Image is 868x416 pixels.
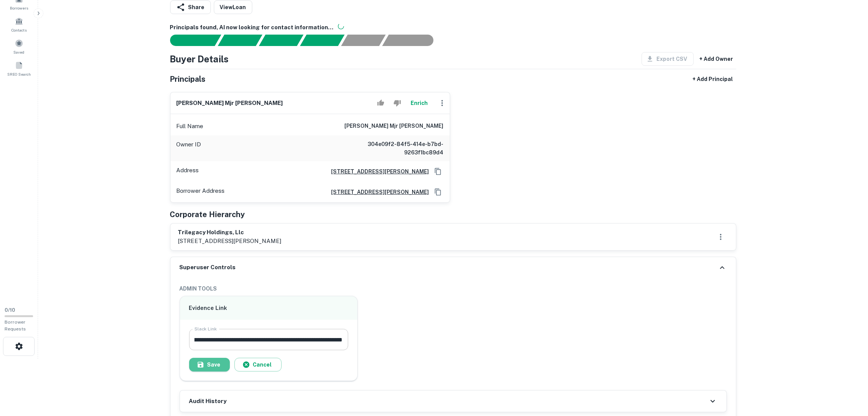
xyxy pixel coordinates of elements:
h5: Corporate Hierarchy [170,209,245,220]
h6: Superuser Controls [180,263,236,272]
button: Enrich [407,95,432,111]
a: SREO Search [2,58,36,79]
p: Owner ID [177,140,201,157]
h6: trilegacy holdings, llc [178,228,282,237]
button: + Add Principal [690,72,736,86]
button: Save [189,358,230,372]
button: Share [170,0,211,14]
button: Accept [374,95,387,111]
span: Saved [14,49,25,55]
button: + Add Owner [697,52,736,66]
div: Principals found, still searching for contact information. This may take time... [341,35,385,46]
button: Copy Address [432,186,444,198]
h6: Evidence Link [189,304,349,313]
p: [STREET_ADDRESS][PERSON_NAME] [178,237,282,246]
h6: Audit History [189,397,227,406]
p: Address [177,166,199,177]
button: Copy Address [432,166,444,177]
div: Sending borrower request to AI... [161,35,218,46]
h6: [PERSON_NAME] mjr [PERSON_NAME] [345,122,444,131]
p: Full Name [177,122,204,131]
a: ViewLoan [214,0,252,14]
div: Documents found, AI parsing details... [259,35,303,46]
span: SREO Search [7,71,31,77]
span: Borrowers [10,5,28,11]
a: [STREET_ADDRESS][PERSON_NAME] [325,167,429,176]
a: Saved [2,36,36,57]
span: Borrower Requests [5,319,26,332]
span: 0 / 10 [5,307,15,313]
button: Cancel [234,358,282,372]
a: [STREET_ADDRESS][PERSON_NAME] [325,188,429,196]
h5: Principals [170,73,206,85]
div: Principals found, AI now looking for contact information... [300,35,344,46]
p: Borrower Address [177,186,225,198]
label: Slack Link [194,325,217,332]
h6: 304e09f2-84f5-414e-b7bd-9263f1bc89d4 [352,140,444,157]
a: Contacts [2,14,36,35]
h4: Buyer Details [170,52,229,66]
div: Your request is received and processing... [218,35,262,46]
span: Contacts [11,27,27,33]
button: Reject [390,95,404,111]
iframe: Chat Widget [830,355,868,392]
h6: ADMIN TOOLS [180,284,727,293]
div: AI fulfillment process complete. [382,35,443,46]
h6: [PERSON_NAME] mjr [PERSON_NAME] [177,99,283,108]
h6: Principals found, AI now looking for contact information... [170,23,736,32]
